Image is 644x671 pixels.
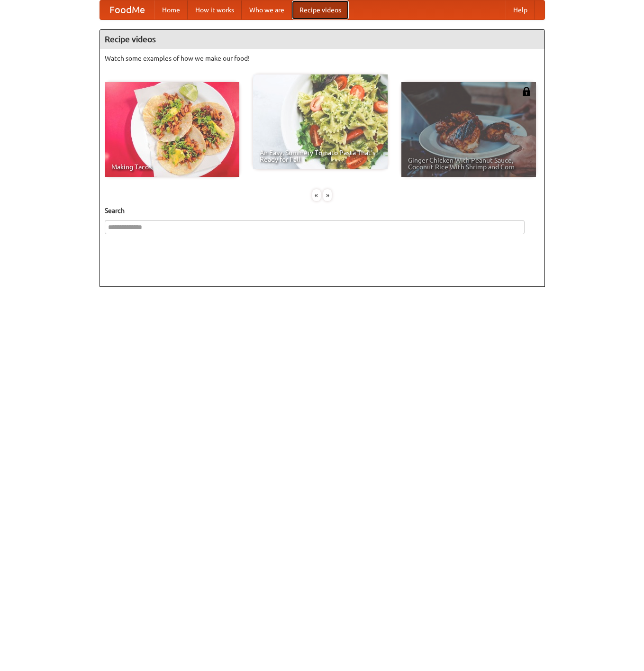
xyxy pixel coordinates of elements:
a: Making Tacos [105,82,239,177]
h4: Recipe videos [100,30,544,49]
h5: Search [105,206,540,215]
a: An Easy, Summery Tomato Pasta That's Ready for Fall [253,74,388,169]
a: How it works [188,0,242,19]
a: FoodMe [100,0,154,19]
a: Recipe videos [292,0,349,19]
a: Home [154,0,188,19]
span: An Easy, Summery Tomato Pasta That's Ready for Fall [260,149,381,163]
div: » [323,189,332,201]
p: Watch some examples of how we make our food! [105,54,540,63]
div: « [312,189,321,201]
a: Help [506,0,535,19]
img: 483408.png [522,87,531,96]
span: Making Tacos [111,164,233,170]
a: Who we are [242,0,292,19]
